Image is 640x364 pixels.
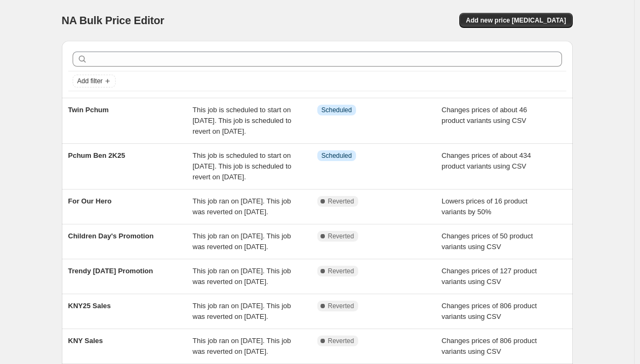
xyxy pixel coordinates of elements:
[68,267,153,275] span: Trendy [DATE] Promotion
[68,232,154,240] span: Children Day's Promotion
[68,302,111,310] span: KNY25 Sales
[328,232,354,241] span: Reverted
[68,151,125,159] span: Pchum Ben 2K25
[68,106,109,114] span: Twin Pchum
[193,232,291,251] span: This job ran on [DATE]. This job was reverted on [DATE].
[193,151,291,181] span: This job is scheduled to start on [DATE]. This job is scheduled to revert on [DATE].
[328,337,354,345] span: Reverted
[442,337,537,355] span: Changes prices of 806 product variants using CSV
[193,106,291,135] span: This job is scheduled to start on [DATE]. This job is scheduled to revert on [DATE].
[466,16,566,25] span: Add new price [MEDICAL_DATA]
[193,302,291,321] span: This job ran on [DATE]. This job was reverted on [DATE].
[322,151,352,160] span: Scheduled
[442,106,527,125] span: Changes prices of about 46 product variants using CSV
[193,337,291,355] span: This job ran on [DATE]. This job was reverted on [DATE].
[328,302,354,310] span: Reverted
[328,197,354,206] span: Reverted
[459,13,572,28] button: Add new price [MEDICAL_DATA]
[322,106,352,114] span: Scheduled
[442,232,533,251] span: Changes prices of 50 product variants using CSV
[442,197,528,216] span: Lowers prices of 16 product variants by 50%
[442,267,537,286] span: Changes prices of 127 product variants using CSV
[77,77,103,85] span: Add filter
[328,267,354,275] span: Reverted
[68,337,103,345] span: KNY Sales
[193,197,291,216] span: This job ran on [DATE]. This job was reverted on [DATE].
[442,302,537,321] span: Changes prices of 806 product variants using CSV
[442,151,531,170] span: Changes prices of about 434 product variants using CSV
[68,197,112,205] span: For Our Hero
[62,14,165,26] span: NA Bulk Price Editor
[193,267,291,286] span: This job ran on [DATE]. This job was reverted on [DATE].
[73,75,116,88] button: Add filter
